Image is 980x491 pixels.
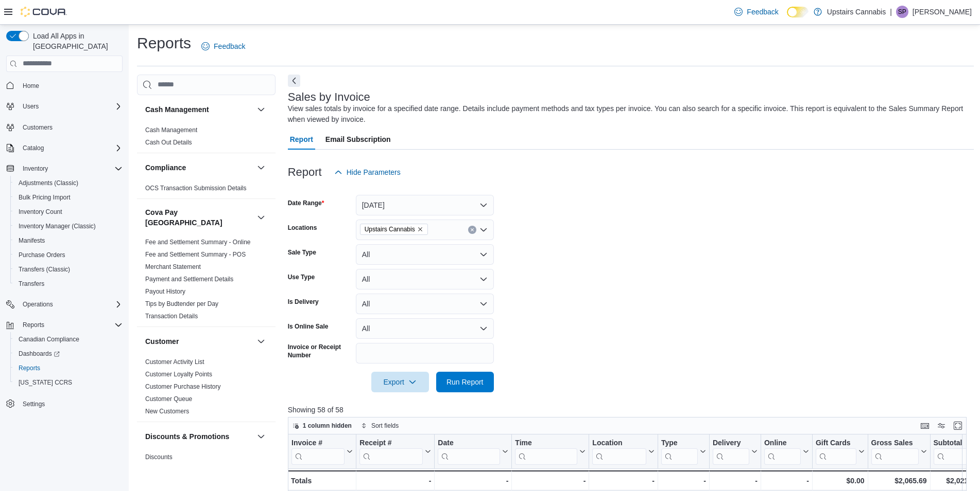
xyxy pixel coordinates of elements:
[23,321,44,329] span: Reports
[291,438,345,448] div: Invoice #
[515,438,577,464] div: Time
[145,238,251,246] span: Fee and Settlement Summary - Online
[145,453,173,461] a: Discounts
[816,438,865,464] button: Gift Cards
[145,139,192,146] a: Cash Out Details
[468,226,476,234] button: Clear input
[197,36,249,57] a: Feedback
[14,206,123,218] span: Inventory Count
[255,161,267,174] button: Compliance
[288,273,315,281] label: Use Type
[357,420,403,432] button: Sort fields
[19,208,62,216] span: Inventory Count
[255,103,267,116] button: Cash Management
[145,185,247,192] a: OCS Transaction Submission Details
[23,123,53,132] span: Customers
[288,75,300,87] button: Next
[145,126,197,134] a: Cash Management
[661,438,706,464] button: Type
[145,300,218,308] span: Tips by Budtender per Day
[359,438,423,464] div: Receipt # URL
[145,162,186,173] h3: Compliance
[10,347,127,361] a: Dashboards
[661,475,706,487] div: -
[2,78,127,93] button: Home
[19,280,44,288] span: Transfers
[14,177,82,189] a: Adjustments (Classic)
[14,376,123,389] span: Washington CCRS
[145,312,198,320] span: Transaction Details
[137,124,276,153] div: Cash Management
[896,6,908,18] div: Sean Paradis
[356,269,494,289] button: All
[19,193,71,202] span: Bulk Pricing Import
[417,226,423,232] button: Remove Upstairs Cannabis from selection in this group
[288,199,324,207] label: Date Range
[764,438,809,464] button: Online
[23,144,44,152] span: Catalog
[713,438,749,448] div: Delivery
[747,7,778,17] span: Feedback
[871,438,926,464] button: Gross Sales
[365,224,415,234] span: Upstairs Cannabis
[2,297,127,312] button: Operations
[19,79,123,92] span: Home
[288,224,317,232] label: Locations
[515,438,577,448] div: Time
[288,343,352,359] label: Invoice or Receipt Number
[764,438,801,448] div: Online
[14,234,49,247] a: Manifests
[145,287,185,296] span: Payout History
[935,420,948,432] button: Display options
[14,348,123,360] span: Dashboards
[19,378,72,387] span: [US_STATE] CCRS
[933,438,970,464] div: Subtotal
[787,7,809,17] input: Dark Mode
[438,475,508,487] div: -
[145,126,197,134] span: Cash Management
[14,362,123,374] span: Reports
[145,371,212,378] a: Customer Loyalty Points
[19,319,123,331] span: Reports
[14,362,44,374] a: Reports
[438,438,500,464] div: Date
[145,263,201,271] span: Merchant Statement
[933,438,970,448] div: Subtotal
[145,251,246,258] a: Fee and Settlement Summary - POS
[371,372,429,392] button: Export
[438,438,500,448] div: Date
[145,431,229,442] h3: Discounts & Promotions
[359,475,431,487] div: -
[19,162,123,175] span: Inventory
[2,318,127,332] button: Reports
[145,162,253,173] button: Compliance
[713,438,749,464] div: Delivery
[19,251,65,259] span: Purchase Orders
[19,364,40,372] span: Reports
[19,100,123,113] span: Users
[288,405,974,415] p: Showing 58 of 58
[764,438,801,464] div: Online
[10,233,127,248] button: Manifests
[288,103,969,125] div: View sales totals by invoice for a specified date range. Details include payment methods and tax ...
[515,475,586,487] div: -
[356,244,494,265] button: All
[661,438,698,464] div: Type
[14,220,123,232] span: Inventory Manager (Classic)
[19,142,48,154] button: Catalog
[10,361,127,375] button: Reports
[19,179,78,187] span: Adjustments (Classic)
[871,475,926,487] div: $2,065.69
[19,319,48,331] button: Reports
[19,298,123,311] span: Operations
[145,263,201,270] a: Merchant Statement
[145,395,192,403] span: Customer Queue
[377,372,423,392] span: Export
[19,335,79,343] span: Canadian Compliance
[291,438,353,464] button: Invoice #
[288,298,319,306] label: Is Delivery
[214,41,245,51] span: Feedback
[255,211,267,224] button: Cova Pay [GEOGRAPHIC_DATA]
[10,277,127,291] button: Transfers
[871,438,918,464] div: Gross Sales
